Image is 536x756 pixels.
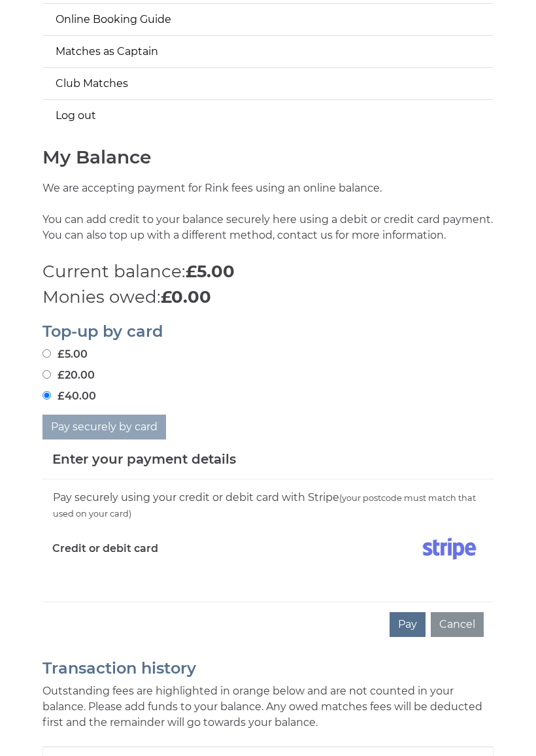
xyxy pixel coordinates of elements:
div: Pay securely using your credit or debit card with Stripe [52,489,484,522]
label: £5.00 [42,347,88,362]
input: £5.00 [42,349,51,358]
a: Online Booking Guide [42,4,494,35]
a: Log out [42,100,494,131]
button: Pay securely by card [42,415,166,439]
iframe: Secure card payment input frame [52,570,484,581]
p: Outstanding fees are highlighted in orange below and are not counted in your balance. Please add ... [42,683,494,730]
h2: Top-up by card [42,323,494,340]
label: £20.00 [42,368,95,383]
small: (your postcode must match that used on your card) [53,493,476,519]
button: Cancel [431,612,484,637]
a: Club Matches [42,68,494,99]
h1: My Balance [42,147,494,167]
input: £40.00 [42,391,51,400]
p: We are accepting payment for Rink fees using an online balance. You can add credit to your balanc... [42,180,494,259]
a: Matches as Captain [42,36,494,67]
h5: Enter your payment details [52,449,236,469]
input: £20.00 [42,370,51,379]
button: Pay [390,612,426,637]
strong: £5.00 [186,261,235,282]
p: Current balance: [42,259,494,284]
strong: £0.00 [161,286,211,307]
label: £40.00 [42,388,96,404]
h2: Transaction history [42,660,494,677]
label: Credit or debit card [52,532,158,565]
p: Monies owed: [42,284,494,310]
